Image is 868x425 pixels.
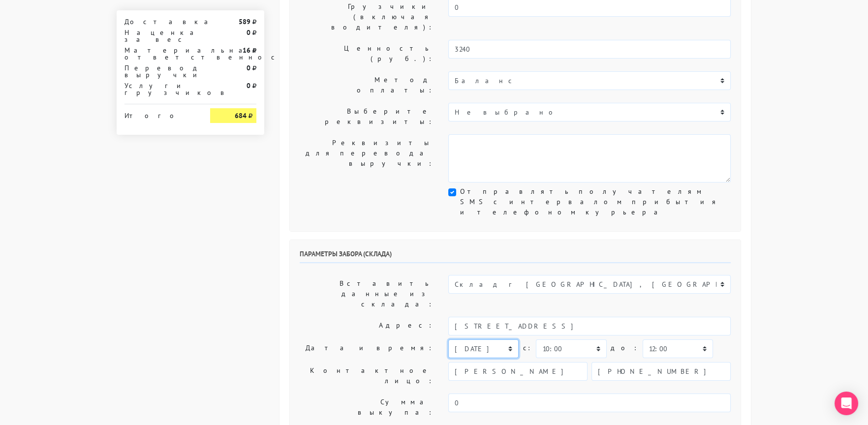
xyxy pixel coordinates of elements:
[239,17,250,26] strong: 589
[247,81,250,90] strong: 0
[292,275,441,313] label: Вставить данные из склада:
[117,82,203,96] div: Услуги грузчиков
[292,71,441,99] label: Метод оплаты:
[292,40,441,67] label: Ценность (руб.):
[591,362,731,381] input: Телефон
[117,18,203,25] div: Доставка
[460,186,731,217] label: Отправлять получателям SMS с интервалом прибытия и телефоном курьера
[117,64,203,78] div: Перевод выручки
[292,362,441,390] label: Контактное лицо:
[523,339,532,357] label: c:
[292,134,441,182] label: Реквизиты для перевода выручки:
[117,47,203,61] div: Материальная ответственность
[292,103,441,130] label: Выберите реквизиты:
[292,339,441,358] label: Дата и время:
[292,394,441,421] label: Сумма выкупа:
[117,29,203,43] div: Наценка за вес
[124,108,195,119] div: Итого
[247,28,250,37] strong: 0
[835,392,858,415] div: Open Intercom Messenger
[611,339,639,357] label: до:
[243,46,250,55] strong: 16
[247,63,250,72] strong: 0
[300,250,731,263] h6: Параметры забора (склада)
[235,111,247,120] strong: 684
[292,317,441,335] label: Адрес:
[448,362,588,381] input: Имя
